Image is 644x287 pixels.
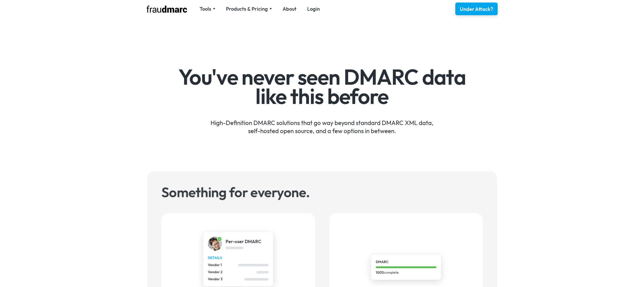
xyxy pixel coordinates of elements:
div: complete [376,270,436,275]
div: Vendor 3 [208,277,244,282]
div: Per-user DMARC [225,238,261,245]
a: Under Attack? [455,3,498,15]
strong: 100% [376,270,384,275]
div: High-Definition DMARC solutions that go way beyond standard DMARC XML data, self-hosted open sour... [175,111,469,135]
div: DMARC [376,259,436,265]
a: Login [307,5,320,12]
div: Products & Pricing [226,5,272,12]
h3: Something for everyone. [161,185,483,199]
div: Under Attack? [460,6,493,13]
div: details [208,255,268,261]
h1: You've never seen DMARC data like this before [175,67,469,106]
div: Vendor 2 [208,270,256,275]
a: About [283,5,297,12]
div: Tools [200,5,211,12]
div: Vendor 1 [208,262,238,268]
div: Products & Pricing [226,5,268,12]
div: Tools [200,5,215,12]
